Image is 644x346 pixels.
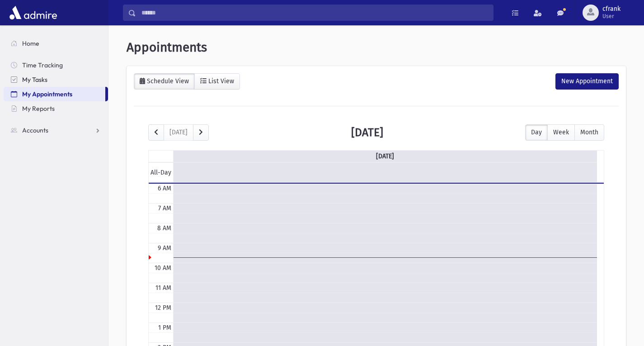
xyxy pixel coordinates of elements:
button: [DATE] [164,124,193,141]
span: Appointments [127,40,207,55]
div: List View [207,77,234,85]
span: cfrank [602,5,620,13]
a: Home [4,36,108,51]
div: 7 AM [156,204,173,213]
span: My Reports [22,104,55,113]
div: 11 AM [154,283,173,293]
a: My Reports [4,101,108,116]
span: My Appointments [22,90,72,98]
span: Accounts [22,126,48,134]
a: Time Tracking [4,58,108,72]
a: List View [194,73,240,90]
button: Week [547,124,575,141]
div: Schedule View [145,77,189,85]
div: 12 PM [153,303,173,313]
div: 6 AM [156,184,173,193]
h2: [DATE] [351,126,383,139]
a: Schedule View [134,73,195,90]
a: Accounts [4,123,108,137]
span: My Tasks [22,76,47,84]
button: Month [574,124,604,141]
span: Home [22,39,39,47]
span: All-Day [149,168,173,177]
span: Time Tracking [22,61,63,69]
a: My Appointments [4,87,105,101]
button: Day [525,124,548,141]
input: Search [136,5,493,21]
div: 1 PM [156,323,173,332]
div: 8 AM [155,223,173,233]
div: New Appointment [555,73,619,90]
button: prev [148,124,164,141]
div: 10 AM [153,263,173,273]
span: User [602,13,620,20]
a: [DATE] [374,151,396,162]
div: 9 AM [156,243,173,253]
button: next [193,124,209,141]
a: My Tasks [4,72,108,87]
img: AdmirePro [7,4,59,22]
